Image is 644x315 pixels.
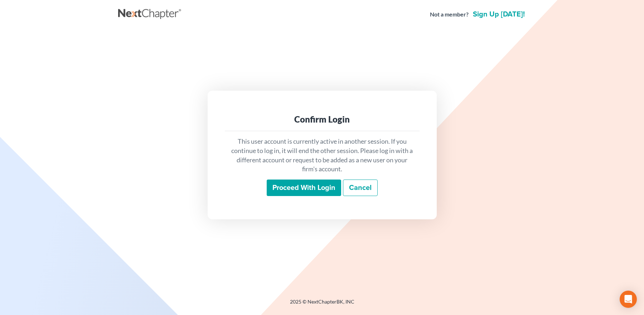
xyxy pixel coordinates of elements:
[118,298,526,311] div: 2025 © NextChapterBK, INC
[267,180,341,196] input: Proceed with login
[343,180,378,196] a: Cancel
[471,11,526,18] a: Sign up [DATE]!
[231,114,414,125] div: Confirm Login
[430,10,469,19] strong: Not a member?
[620,291,637,308] div: Open Intercom Messenger
[231,137,414,174] p: This user account is currently active in another session. If you continue to log in, it will end ...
